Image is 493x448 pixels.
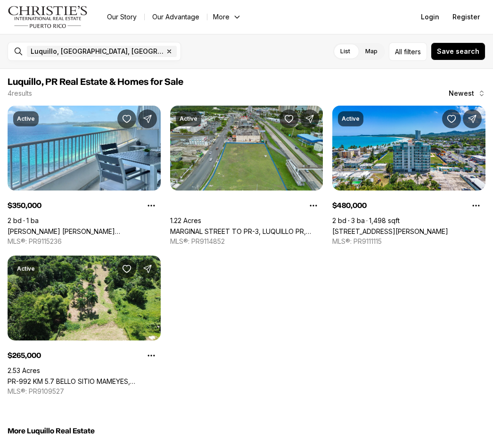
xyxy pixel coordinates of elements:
span: All [395,47,402,57]
button: Save Property: PR-992 KM 5.7 BELLO SITIO MAMEYES, LOT 9 [117,259,136,278]
span: Newest [449,90,474,97]
button: More [207,10,247,24]
p: Active [17,115,35,123]
button: Save Property: Sandy Hills CALLE MATIENZO CINTRON #21-B East [117,109,136,128]
span: Luquillo, [GEOGRAPHIC_DATA], [GEOGRAPHIC_DATA] [31,48,164,55]
p: Active [17,265,35,273]
h5: More Luquillo Real Estate [8,426,485,436]
a: 43 FERNANDO GARCIA, DOLPHIN TOWER ST #PH 9, LUQUILLO PR, 00773 [332,227,448,235]
a: MARGINAL STREET TO PR-3, LUQUILLO PR, 00773 [170,227,323,235]
button: Property options [142,346,161,365]
p: 4 results [8,90,32,97]
p: Active [180,115,197,123]
button: Save Property: MARGINAL STREET TO PR-3 [279,109,298,128]
button: Share Property [138,259,157,278]
button: Newest [443,84,491,103]
button: Share Property [138,109,157,128]
a: Our Advantage [145,10,207,24]
button: Allfilters [389,42,427,61]
button: Save Property: 43 FERNANDO GARCIA, DOLPHIN TOWER ST #PH 9 [442,109,461,128]
button: Property options [467,196,485,215]
span: filters [404,47,421,57]
label: Map [358,43,385,60]
span: Luquillo, PR Real Estate & Homes for Sale [8,77,183,87]
span: Save search [437,48,479,55]
button: Property options [142,196,161,215]
a: Our Story [99,10,144,24]
button: Save search [431,42,485,60]
a: PR-992 KM 5.7 BELLO SITIO MAMEYES, LOT 9, LUQUILLO PR, 00773 [8,377,161,385]
span: Login [421,13,439,21]
button: Property options [304,196,323,215]
button: Register [447,8,485,26]
button: Login [415,8,445,26]
p: Active [342,115,360,123]
label: List [333,43,358,60]
span: Register [452,13,480,21]
button: Share Property [300,109,319,128]
button: Share Property [463,109,482,128]
a: Sandy Hills CALLE MATIENZO CINTRON #21-B East, LUQUILLO PR, 00773 [8,227,161,235]
img: logo [8,6,88,28]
